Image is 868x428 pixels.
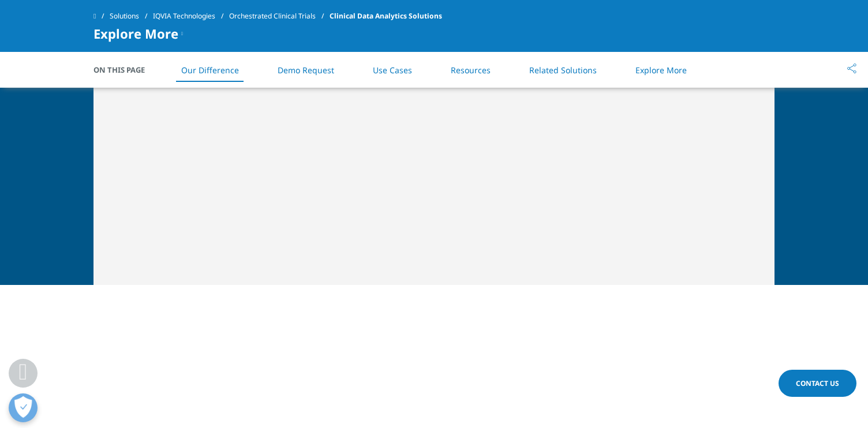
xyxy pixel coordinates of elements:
span: Clinical Data Analytics Solutions [330,6,442,27]
span: Explore More [93,27,178,40]
a: Our Difference [181,65,239,76]
a: Resources [451,65,491,76]
a: Contact Us [779,370,856,397]
span: On This Page [93,64,157,76]
a: Orchestrated Clinical Trials [229,6,330,27]
a: Demo Request [278,65,334,76]
span: Contact Us [796,378,839,388]
a: Explore More [635,65,687,76]
a: Related Solutions [529,65,597,76]
a: Solutions [110,6,153,27]
a: IQVIA Technologies [153,6,229,27]
a: Use Cases [373,65,412,76]
button: Open Preferences [9,393,38,422]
